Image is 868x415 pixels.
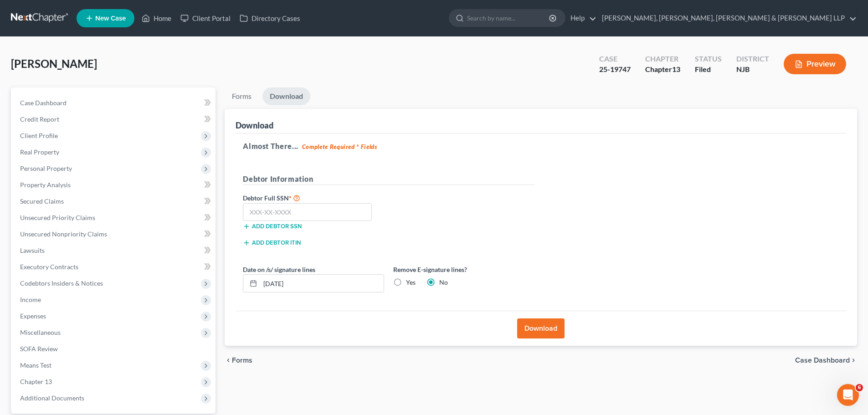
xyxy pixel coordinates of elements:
[225,357,232,364] i: chevron_left
[20,328,61,336] span: Miscellaneous
[13,111,216,128] a: Credit Report
[95,15,126,22] span: New Case
[243,239,301,246] button: Add debtor ITIN
[20,164,72,172] span: Personal Property
[243,174,534,185] h5: Debtor Information
[467,10,550,26] input: Search by name...
[13,341,216,357] a: SOFA Review
[243,141,839,152] h5: Almost There...
[20,394,84,402] span: Additional Documents
[11,57,97,70] span: [PERSON_NAME]
[235,10,305,26] a: Directory Cases
[243,265,315,274] label: Date on /s/ signature lines
[599,54,631,64] div: Case
[20,230,107,238] span: Unsecured Nonpriority Claims
[260,275,384,292] input: MM/DD/YYYY
[236,120,273,131] div: Download
[13,226,216,242] a: Unsecured Nonpriority Claims
[20,115,59,123] span: Credit Report
[13,95,216,111] a: Case Dashboard
[795,357,857,364] a: Case Dashboard chevron_right
[20,132,58,139] span: Client Profile
[20,361,51,369] span: Means Test
[20,263,78,271] span: Executory Contracts
[20,148,59,156] span: Real Property
[566,10,596,26] a: Help
[238,192,389,203] label: Debtor Full SSN
[406,278,416,287] label: Yes
[13,210,216,226] a: Unsecured Priority Claims
[13,242,216,259] a: Lawsuits
[393,265,534,274] label: Remove E-signature lines?
[20,279,103,287] span: Codebtors Insiders & Notices
[176,10,235,26] a: Client Portal
[672,65,680,73] span: 13
[645,54,680,64] div: Chapter
[13,259,216,275] a: Executory Contracts
[262,87,310,105] a: Download
[645,64,680,75] div: Chapter
[20,312,46,320] span: Expenses
[20,296,41,303] span: Income
[243,223,302,230] button: Add debtor SSN
[20,99,67,107] span: Case Dashboard
[695,54,722,64] div: Status
[20,181,71,189] span: Property Analysis
[225,357,265,364] button: chevron_left Forms
[302,143,377,150] strong: Complete Required * Fields
[517,318,565,338] button: Download
[20,214,95,221] span: Unsecured Priority Claims
[599,64,631,75] div: 25-19747
[597,10,857,26] a: [PERSON_NAME], [PERSON_NAME], [PERSON_NAME] & [PERSON_NAME] LLP
[20,246,45,254] span: Lawsuits
[20,378,52,385] span: Chapter 13
[20,197,64,205] span: Secured Claims
[856,384,863,391] span: 6
[13,177,216,193] a: Property Analysis
[837,384,859,406] iframe: Intercom live chat
[13,193,216,210] a: Secured Claims
[137,10,176,26] a: Home
[225,87,259,105] a: Forms
[795,357,850,364] span: Case Dashboard
[20,345,58,353] span: SOFA Review
[439,278,448,287] label: No
[232,357,252,364] span: Forms
[850,357,857,364] i: chevron_right
[736,64,769,75] div: NJB
[784,54,846,74] button: Preview
[243,203,372,221] input: XXX-XX-XXXX
[695,64,722,75] div: Filed
[736,54,769,64] div: District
